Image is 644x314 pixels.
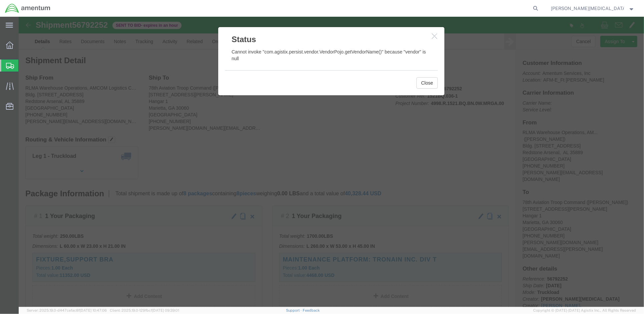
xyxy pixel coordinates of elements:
[551,4,635,12] button: [PERSON_NAME][MEDICAL_DATA]
[551,5,624,12] span: Carlos Fastin
[19,17,644,307] iframe: FS Legacy Container
[152,308,179,312] span: [DATE] 09:39:01
[533,308,636,313] span: Copyright © [DATE]-[DATE] Agistix Inc., All Rights Reserved
[27,308,107,312] span: Server: 2025.19.0-d447cefac8f
[5,3,51,13] img: logo
[110,308,179,312] span: Client: 2025.19.0-129fbcf
[80,308,107,312] span: [DATE] 10:47:06
[286,308,303,312] a: Support
[303,308,320,312] a: Feedback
